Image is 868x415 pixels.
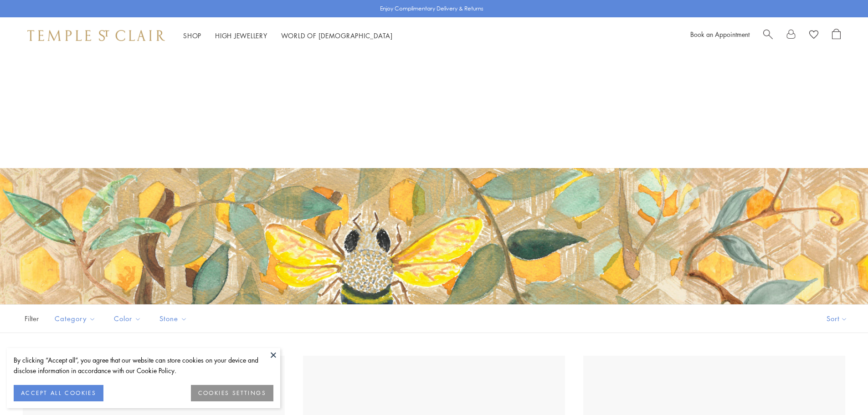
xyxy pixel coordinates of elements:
a: High JewelleryHigh Jewellery [215,31,267,40]
a: World of [DEMOGRAPHIC_DATA]World of [DEMOGRAPHIC_DATA] [281,31,393,40]
nav: Main navigation [183,30,393,41]
button: Show sort by [806,305,868,333]
span: Stone [155,313,194,324]
button: COOKIES SETTINGS [191,385,273,401]
img: Temple St. Clair [27,30,165,41]
button: Category [48,308,103,329]
button: Color [107,308,148,329]
p: Enjoy Complimentary Delivery & Returns [380,4,483,13]
span: Category [50,313,103,324]
button: Stone [153,308,194,329]
div: By clicking “Accept all”, you agree that our website can store cookies on your device and disclos... [14,355,273,376]
a: Book an Appointment [690,30,750,39]
button: ACCEPT ALL COOKIES [14,385,103,401]
a: ShopShop [183,31,201,40]
a: Open Shopping Bag [832,29,841,42]
span: Color [109,313,148,324]
a: Search [763,29,773,42]
a: View Wishlist [809,29,818,42]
